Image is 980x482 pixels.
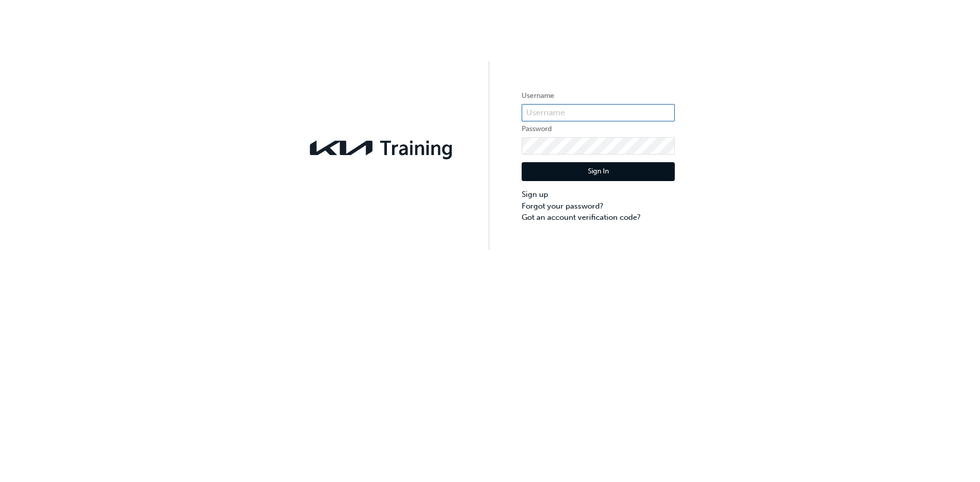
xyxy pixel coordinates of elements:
input: Username [522,104,675,121]
img: kia-training [305,134,458,162]
button: Sign In [522,162,675,182]
label: Password [522,123,675,135]
a: Forgot your password? [522,200,675,212]
label: Username [522,90,675,102]
a: Sign up [522,189,675,200]
a: Got an account verification code? [522,212,675,223]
